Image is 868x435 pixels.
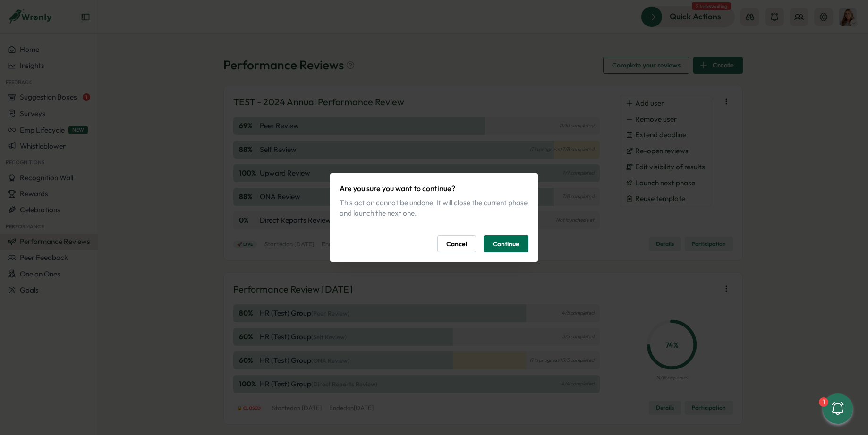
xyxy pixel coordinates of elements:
[437,235,476,252] button: Cancel
[493,236,519,252] span: Continue
[819,397,828,407] div: 1
[823,393,853,424] button: 1
[340,198,528,218] div: This action cannot be undone. It will close the current phase and launch the next one.
[484,235,528,252] button: Continue
[340,183,528,194] p: Are you sure you want to continue?
[446,236,467,252] span: Cancel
